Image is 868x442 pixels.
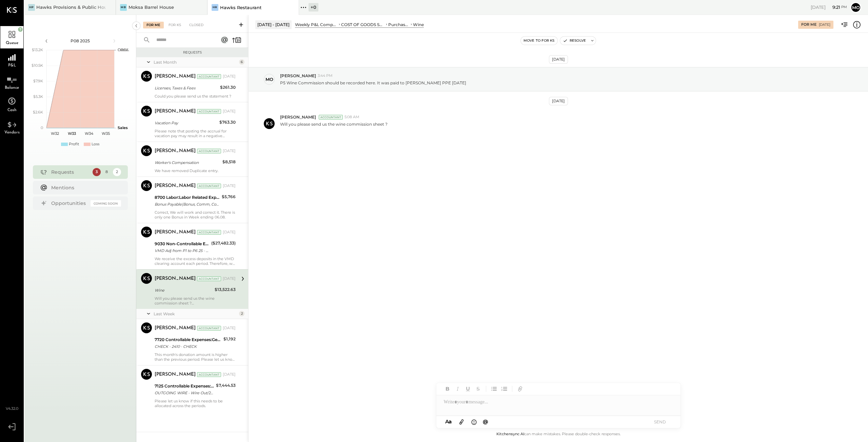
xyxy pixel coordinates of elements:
[280,80,466,86] p: P5 Wine Commission should be recorded here. It was paid to [PERSON_NAME] PPE [DATE]
[120,4,127,11] div: MB
[0,26,23,48] a: Queue
[223,336,236,342] div: $1,192
[265,76,273,83] div: mo
[220,4,261,11] div: Hawks Restaurant
[319,115,343,120] div: Accountant
[155,194,220,201] div: 8700 Labor:Labor Related Expenses:Bonus
[155,201,220,208] div: Bonus Payable(Bonus, Comm, Commis)
[255,20,292,29] div: [DATE] - [DATE]
[0,71,23,93] a: Balance
[143,22,164,28] div: For Me
[155,343,221,350] div: CHECK - 2410 - CHECK
[197,184,221,188] div: Accountant
[154,59,237,65] div: Last Month
[52,38,109,44] div: P08 2025
[36,4,105,10] div: Hawks Provisions & Public House
[220,84,236,91] div: $261.30
[344,114,359,120] span: 5:08 AM
[0,48,23,71] a: P&L
[223,183,236,189] div: [DATE]
[443,384,452,393] button: Bold
[155,383,214,390] div: 7125 Controllable Expenses:Direct Operating Expenses:Menus, Checks & Matches
[103,168,111,176] div: 8
[211,240,236,247] div: ($27,482.33)
[155,275,196,282] div: [PERSON_NAME]
[413,22,424,27] div: Wine
[222,159,236,165] div: $8,518
[32,47,43,52] text: $13.2K
[155,73,196,80] div: [PERSON_NAME]
[309,3,318,12] div: + 0
[850,2,861,13] button: mo
[155,240,209,247] div: 9030 Non-Controllable Expenses:Other Income and Expenses:Other Income
[483,418,488,425] span: @
[490,384,498,393] button: Unordered List
[549,97,568,105] div: [DATE]
[68,131,76,136] text: W33
[280,73,316,79] span: [PERSON_NAME]
[560,37,589,45] button: Resolve
[197,230,221,235] div: Accountant
[155,336,221,343] div: 7720 Controllable Expenses:General & Administrative Expenses:Donations
[51,184,118,191] div: Mentions
[463,384,472,393] button: Underline
[7,108,17,112] span: Cash
[481,418,490,426] button: @
[69,142,79,147] div: Profit
[197,326,221,331] div: Accountant
[819,22,830,27] div: [DATE]
[212,4,218,11] div: HR
[239,59,244,65] div: 6
[33,110,43,114] text: $2.6K
[155,168,236,173] div: We have removed Duplicate entry.
[155,256,236,266] div: We receive the excess deposits in the VMD clearing account each period. Therefore, we have made t...
[453,384,462,393] button: Italic
[449,418,452,425] span: a
[155,159,220,166] div: Worker's Compensation
[215,286,236,293] div: $13,522.63
[165,22,184,28] div: For KS
[154,311,237,317] div: Last Week
[140,50,245,55] div: Requests
[5,86,19,90] span: Balance
[443,418,454,425] button: Aa
[516,384,525,393] button: Add URL
[41,125,43,130] text: 0
[155,210,236,219] div: Correct, We will work and correct it. There is only one Bonus in Week ending 06.08.
[32,63,43,68] text: $10.5K
[155,85,218,91] div: Licenses, Taxes & Fees
[280,121,388,133] p: Will you please send us the wine commission sheet ?
[216,382,236,389] div: $7,444.53
[388,22,410,27] div: Purchase Wine
[223,372,236,377] div: [DATE]
[811,4,847,10] div: [DATE]
[521,37,557,45] button: Move to for ks
[0,115,23,138] a: Vendors
[0,93,23,115] a: Cash
[186,22,207,28] div: Closed
[341,22,385,27] div: COST OF GOODS SOLD (COGS)
[113,168,121,176] div: 2
[223,325,236,331] div: [DATE]
[219,119,236,126] div: $763.30
[92,142,99,147] div: Loss
[33,94,43,99] text: $5.3K
[549,55,568,64] div: [DATE]
[197,149,221,153] div: Accountant
[197,276,221,281] div: Accountant
[51,169,89,175] div: Requests
[155,120,217,126] div: Vacation Pay
[318,73,333,79] span: 3:44 PM
[155,399,236,408] div: Please let us know if this needs to be allocated across the periods.
[155,108,196,115] div: [PERSON_NAME]
[6,41,18,45] span: Queue
[129,4,174,10] div: Moksa Barrel House
[155,247,209,254] div: VMD Adj from P1 to P6 25 - Excess Deposit adjusted to other income
[647,417,674,426] button: SEND
[295,22,338,27] div: Weekly P&L Comparison
[155,129,236,138] div: Please note that posting the accrual for vacation pay may result in a negative balance for the pe...
[280,114,316,120] span: [PERSON_NAME]
[8,63,16,67] span: P&L
[155,229,196,236] div: [PERSON_NAME]
[28,4,35,11] div: HP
